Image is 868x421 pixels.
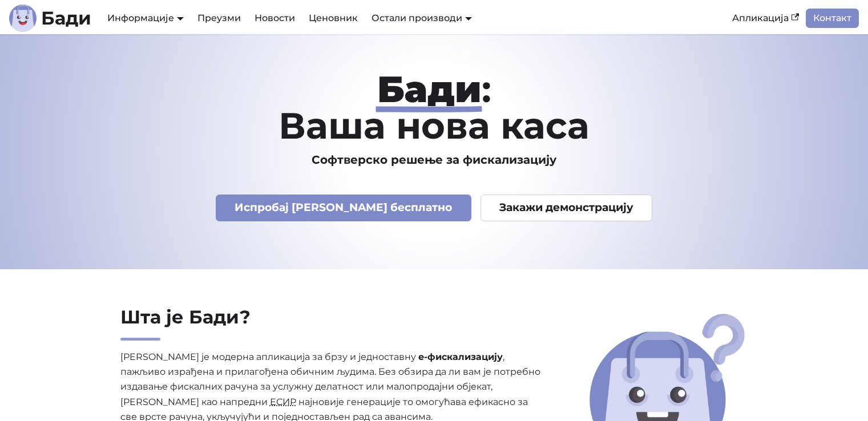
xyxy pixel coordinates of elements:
[41,9,91,27] b: Бади
[806,9,859,28] a: Контакт
[418,351,503,362] strong: е-фискализацију
[120,306,542,341] h2: Шта је Бади?
[67,71,802,144] h1: : Ваша нова каса
[302,9,365,28] a: Ценовник
[216,195,471,221] a: Испробај [PERSON_NAME] бесплатно
[270,396,296,407] abbr: Електронски систем за издавање рачуна
[372,13,472,23] a: Остали производи
[248,9,302,28] a: Новости
[725,9,806,28] a: Апликација
[481,195,653,221] a: Закажи демонстрацију
[377,67,482,111] strong: Бади
[9,5,91,32] a: ЛогоБади
[9,5,37,32] img: Лого
[191,9,248,28] a: Преузми
[107,13,184,23] a: Информације
[67,153,802,167] h3: Софтверско решење за фискализацију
